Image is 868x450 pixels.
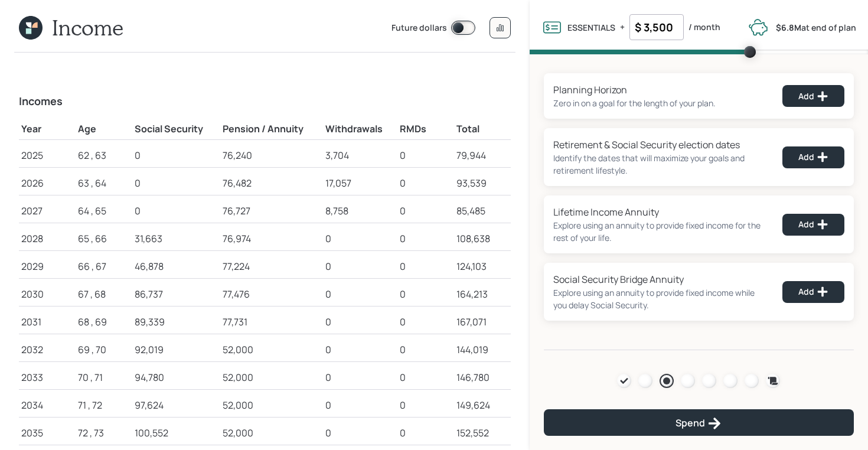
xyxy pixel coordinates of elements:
[456,315,508,329] div: 167,071
[135,370,218,384] div: 94,780
[798,90,828,102] div: Add
[391,22,447,35] label: Future dollars
[21,148,73,162] div: 2025
[78,148,130,162] div: 62 , 63
[325,231,395,246] div: 0
[325,176,395,190] div: 17,057
[325,398,395,412] div: 0
[223,204,321,218] div: 76,727
[135,259,218,273] div: 46,878
[544,409,854,436] button: Spend
[78,259,130,273] div: 66 , 67
[400,259,452,273] div: 0
[325,287,395,301] div: 0
[223,287,321,301] div: 77,476
[782,85,844,107] button: Add
[400,343,452,357] div: 0
[21,123,73,135] h5: Year
[135,287,218,301] div: 86,737
[553,138,768,152] div: Retirement & Social Security election dates
[21,315,73,329] div: 2031
[78,204,130,218] div: 64 , 65
[400,398,452,412] div: 0
[553,83,716,97] div: Planning Horizon
[325,315,395,329] div: 0
[456,176,508,190] div: 93,539
[21,259,73,273] div: 2029
[78,231,130,246] div: 65 , 66
[456,343,508,357] div: 144,019
[456,231,508,246] div: 108,638
[776,22,856,33] label: at end of plan
[21,398,73,412] div: 2034
[400,315,452,329] div: 0
[325,123,395,135] h5: Withdrawals
[223,370,321,384] div: 52,000
[78,315,130,329] div: 68 , 69
[567,22,615,33] label: ESSENTIALS
[223,398,321,412] div: 52,000
[325,204,395,218] div: 8,758
[223,231,321,246] div: 76,974
[223,315,321,329] div: 77,731
[21,231,73,246] div: 2028
[782,281,844,303] button: Add
[553,205,768,219] div: Lifetime Income Annuity
[223,123,321,135] h5: Pension / Annuity
[620,21,625,33] label: +
[553,219,768,244] div: Explore using an annuity to provide fixed income for the rest of your life.
[325,370,395,384] div: 0
[676,416,722,431] div: Spend
[456,398,508,412] div: 149,624
[223,343,321,357] div: 52,000
[223,176,321,190] div: 76,482
[223,426,321,440] div: 52,000
[21,287,73,301] div: 2030
[798,286,828,298] div: Add
[530,50,868,54] span: Volume
[553,97,716,109] div: Zero in on a goal for the length of your plan.
[553,272,768,286] div: Social Security Bridge Annuity
[400,231,452,246] div: 0
[798,219,828,230] div: Add
[21,426,73,440] div: 2035
[798,151,828,163] div: Add
[325,259,395,273] div: 0
[325,426,395,440] div: 0
[78,343,130,357] div: 69 , 70
[135,315,218,329] div: 89,339
[135,148,218,162] div: 0
[223,259,321,273] div: 77,224
[135,123,218,135] h5: Social Security
[553,286,768,311] div: Explore using an annuity to provide fixed income while you delay Social Security.
[782,214,844,236] button: Add
[782,146,844,168] button: Add
[52,15,123,40] h1: Income
[456,426,508,440] div: 152,552
[19,95,511,108] h4: Incomes
[78,426,130,440] div: 72 , 73
[456,259,508,273] div: 124,103
[553,152,768,177] div: Identify the dates that will maximize your goals and retirement lifestyle.
[400,176,452,190] div: 0
[456,123,508,135] h5: Total
[400,426,452,440] div: 0
[21,204,73,218] div: 2027
[400,287,452,301] div: 0
[456,204,508,218] div: 85,485
[78,398,130,412] div: 71 , 72
[21,176,73,190] div: 2026
[223,148,321,162] div: 76,240
[456,370,508,384] div: 146,780
[78,123,130,135] h5: Age
[135,176,218,190] div: 0
[21,343,73,357] div: 2032
[456,148,508,162] div: 79,944
[135,343,218,357] div: 92,019
[78,176,130,190] div: 63 , 64
[135,231,218,246] div: 31,663
[688,21,720,33] label: / month
[400,370,452,384] div: 0
[78,287,130,301] div: 67 , 68
[21,370,73,384] div: 2033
